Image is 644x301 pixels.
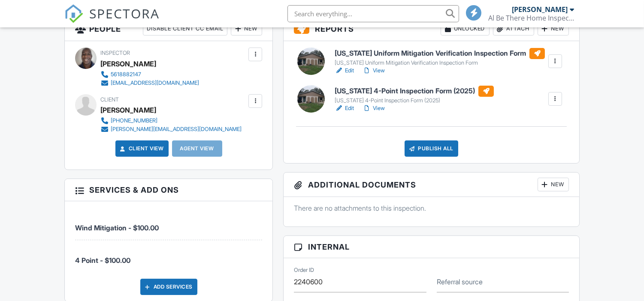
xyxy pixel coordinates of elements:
a: [PERSON_NAME][EMAIL_ADDRESS][DOMAIN_NAME] [100,125,242,134]
a: SPECTORA [64,12,160,30]
a: [US_STATE] 4-Point Inspection Form (2025) [US_STATE] 4-Point Inspection Form (2025) [335,86,494,104]
a: [US_STATE] Uniform Mitigation Verification Inspection Form [US_STATE] Uniform Mitigation Verifica... [335,48,545,67]
span: Client [100,96,119,103]
div: Al Be There Home Inspections [488,14,574,22]
div: Publish All [405,140,458,157]
div: Unlocked [441,22,490,36]
div: Attach [493,22,534,36]
li: Service: 4 Point [75,240,262,272]
div: New [538,178,569,191]
div: [PERSON_NAME] [100,57,156,70]
span: Wind Mitigation - $100.00 [75,224,159,232]
label: Order ID [294,266,314,274]
li: Service: Wind Mitigation [75,208,262,240]
a: Edit [335,66,354,75]
a: View [363,104,385,113]
span: SPECTORA [89,4,160,22]
div: [PHONE_NUMBER] [111,117,157,124]
a: 5618882147 [100,70,199,79]
span: 4 Point - $100.00 [75,256,130,265]
a: Edit [335,104,354,113]
div: [PERSON_NAME][EMAIL_ADDRESS][DOMAIN_NAME] [111,126,242,133]
a: [PHONE_NUMBER] [100,116,242,125]
h6: [US_STATE] Uniform Mitigation Verification Inspection Form [335,48,545,59]
label: Referral source [437,277,483,286]
a: View [363,66,385,75]
a: Client View [118,144,164,153]
h3: People [65,17,272,41]
div: 5618882147 [111,71,141,78]
div: [PERSON_NAME] [100,104,156,116]
div: [EMAIL_ADDRESS][DOMAIN_NAME] [111,80,199,86]
div: [US_STATE] 4-Point Inspection Form (2025) [335,97,494,104]
div: Disable Client CC Email [143,22,227,36]
h3: Services & Add ons [65,179,272,201]
div: [US_STATE] Uniform Mitigation Verification Inspection Form [335,60,545,66]
h3: Additional Documents [284,173,579,197]
p: There are no attachments to this inspection. [294,203,568,213]
div: [PERSON_NAME] [512,5,568,14]
div: Add Services [140,279,197,295]
div: New [538,22,569,36]
img: The Best Home Inspection Software - Spectora [64,4,83,23]
h6: [US_STATE] 4-Point Inspection Form (2025) [335,86,494,97]
h3: Reports [284,17,579,41]
input: Search everything... [287,5,459,22]
h3: Internal [284,236,579,258]
span: Inspector [100,50,130,56]
div: New [231,22,262,36]
a: [EMAIL_ADDRESS][DOMAIN_NAME] [100,79,199,87]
